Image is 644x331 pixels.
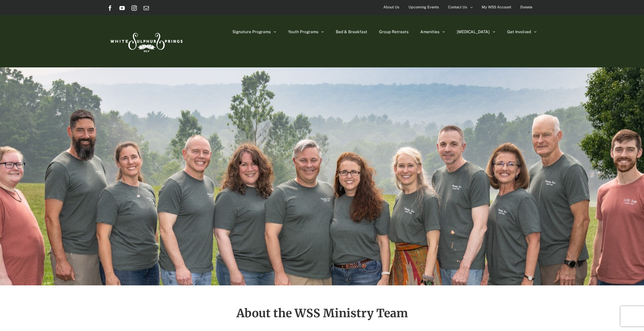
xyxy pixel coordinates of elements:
span: Signature Programs [232,30,271,34]
nav: Main Menu [232,15,537,49]
span: Donate [520,2,532,12]
a: Youth Programs [288,15,324,49]
span: Amenities [420,30,439,34]
a: Get Involved [507,15,537,49]
img: White Sulphur Springs Logo [107,25,184,57]
a: Signature Programs [232,15,276,49]
span: Contact Us [448,2,467,12]
span: Bed & Breakfast [336,30,367,34]
span: My WSS Account [482,2,511,12]
span: Get Involved [507,30,531,34]
a: Bed & Breakfast [336,15,367,49]
span: Youth Programs [288,30,318,34]
span: Group Retreats [379,30,409,34]
span: [MEDICAL_DATA] [457,30,490,34]
a: Group Retreats [379,15,409,49]
a: Amenities [420,15,445,49]
span: Upcoming Events [409,2,439,12]
span: About Us [383,2,399,12]
a: [MEDICAL_DATA] [457,15,495,49]
h2: About the WSS Ministry Team [107,307,537,319]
